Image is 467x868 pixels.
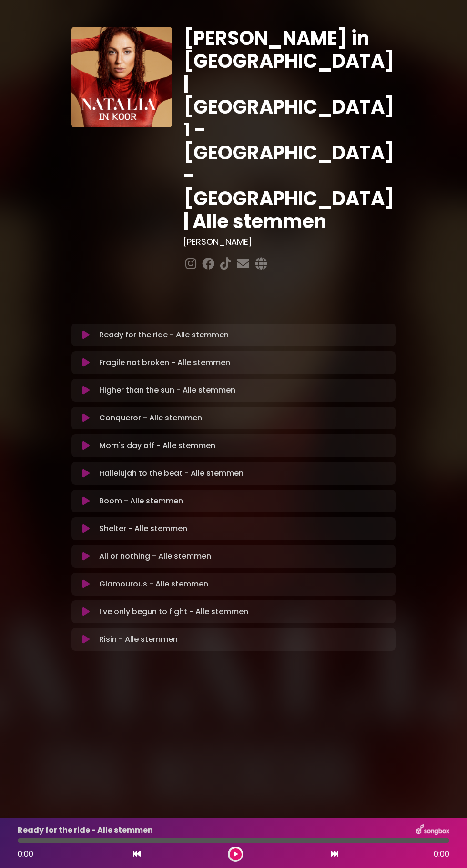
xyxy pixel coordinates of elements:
img: YTVS25JmS9CLUqXqkEhs [71,27,172,127]
p: Conqueror - Alle stemmen [99,412,202,424]
h1: [PERSON_NAME] in [GEOGRAPHIC_DATA] | [GEOGRAPHIC_DATA] 1 - [GEOGRAPHIC_DATA] - [GEOGRAPHIC_DATA] ... [183,27,396,233]
p: Glamourous - Alle stemmen [99,578,208,590]
p: Ready for the ride - Alle stemmen [99,329,229,341]
p: Boom - Alle stemmen [99,495,183,507]
p: All or nothing - Alle stemmen [99,551,211,562]
p: Higher than the sun - Alle stemmen [99,385,235,396]
p: Risin - Alle stemmen [99,634,178,645]
h3: [PERSON_NAME] [183,237,396,247]
p: Hallelujah to the beat - Alle stemmen [99,468,244,479]
p: I've only begun to fight - Alle stemmen [99,606,248,617]
p: Shelter - Alle stemmen [99,523,187,534]
p: Fragile not broken - Alle stemmen [99,357,230,368]
p: Mom's day off - Alle stemmen [99,440,215,451]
